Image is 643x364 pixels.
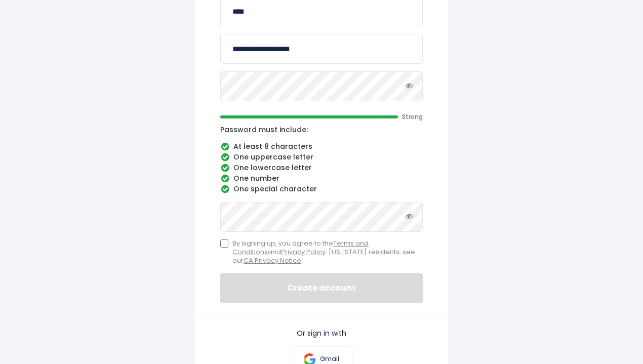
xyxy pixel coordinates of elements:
li: One special character [220,185,423,194]
p: Password must include: [220,125,423,134]
p: Gmail [320,355,339,363]
i: Toggle password visibility [406,82,413,89]
span: Strong [402,113,423,121]
input: By signing up, you agree to theTerms and ConditionsandPrivacy Policy. [US_STATE] residents, see o... [220,239,228,248]
p: Or sign in with [220,329,423,338]
span: By signing up, you agree to the and . [US_STATE] residents, see our . [232,239,423,265]
button: Create account [220,273,423,303]
li: One uppercase letter [220,153,423,162]
a: Privacy Policy [281,247,326,257]
li: One lowercase letter [220,164,423,173]
li: One number [220,174,423,183]
a: Terms and Conditions [232,238,369,257]
li: At least 8 characters [220,142,423,151]
a: CA Privacy Notice [244,256,301,265]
